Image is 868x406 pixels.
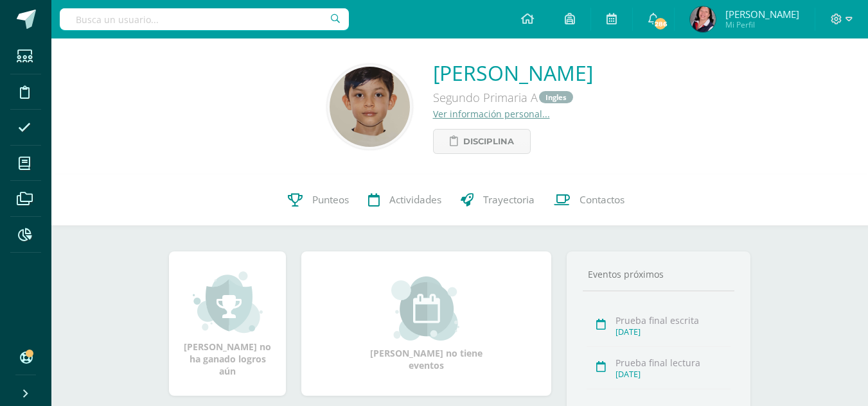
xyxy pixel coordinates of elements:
[690,6,716,32] img: ff0f9ace4d1c23045c539ed074e89c73.png
[391,276,461,341] img: event_small.png
[616,326,731,337] div: [DATE]
[193,270,263,334] img: achievement_small.png
[389,194,441,207] span: Actividades
[433,59,593,87] a: [PERSON_NAME]
[616,369,731,380] div: [DATE]
[451,174,544,226] a: Trayectoria
[544,174,634,226] a: Contactos
[433,87,593,108] div: Segundo Primaria A
[433,129,531,154] a: Disciplina
[463,130,514,153] span: Disciplina
[539,91,573,103] a: Ingles
[182,270,273,377] div: [PERSON_NAME] no ha ganado logros aún
[359,174,451,226] a: Actividades
[312,194,349,207] span: Punteos
[278,174,359,226] a: Punteos
[725,8,799,21] span: [PERSON_NAME]
[583,268,734,280] div: Eventos próximos
[725,19,799,30] span: Mi Perfil
[616,314,731,326] div: Prueba final escrita
[653,17,668,31] span: 286
[362,276,491,371] div: [PERSON_NAME] no tiene eventos
[580,194,624,207] span: Contactos
[616,357,731,369] div: Prueba final lectura
[433,108,550,120] a: Ver información personal...
[330,67,410,147] img: 981dd8266033751eb8c9bc34bc4f48d0.png
[483,194,535,207] span: Trayectoria
[60,8,349,30] input: Busca un usuario...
